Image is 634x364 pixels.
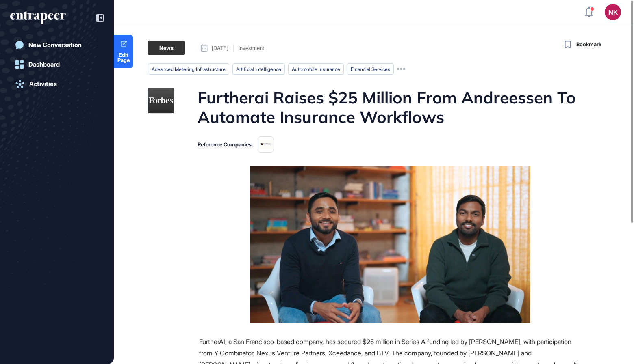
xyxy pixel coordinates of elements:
[29,80,57,88] div: Activities
[212,45,228,51] span: [DATE]
[605,4,621,20] button: NK
[576,41,601,49] span: Bookmark
[114,35,133,68] a: Edit Page
[10,76,104,92] a: Activities
[10,56,104,73] a: Dashboard
[288,63,344,75] li: automobile insurance
[347,63,394,75] li: financial services
[250,166,530,323] img: Furtherai Raises $25 Million From Andreessen To Automate Insurance Workflows
[10,11,66,24] div: entrapeer-logo
[148,41,185,55] div: News
[10,37,104,53] a: New Conversation
[198,88,582,127] h1: Furtherai Raises $25 Million From Andreessen To Automate Insurance Workflows
[562,39,601,50] button: Bookmark
[239,45,264,51] div: Investment
[28,41,82,49] div: New Conversation
[114,52,133,63] span: Edit Page
[28,61,60,68] div: Dashboard
[258,136,274,153] img: 67f37af34d40d8a1e960a0bd.png
[198,142,253,147] div: Reference Companies:
[232,63,285,75] li: artificial intelligence
[148,88,174,113] img: www.forbes.com
[148,63,229,75] li: advanced metering infrastructure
